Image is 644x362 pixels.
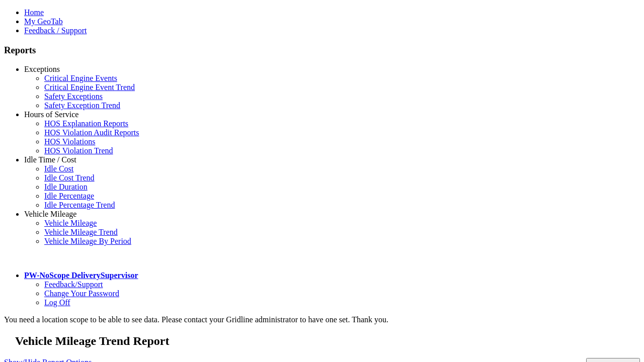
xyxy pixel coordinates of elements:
a: Idle Time / Cost [24,155,76,164]
a: Safety Exceptions [44,92,103,101]
a: HOS Violations [44,137,95,146]
a: HOS Explanation Reports [44,119,128,128]
a: Hours of Service [24,110,78,119]
a: Idle Duration [44,183,88,191]
a: HOS Violation Trend [44,146,113,155]
a: Idle Percentage Trend [44,201,115,209]
a: Feedback/Support [44,280,103,289]
a: Vehicle Mileage Trend [44,228,118,236]
a: Log Off [44,298,70,307]
h3: Reports [4,45,640,56]
a: Feedback / Support [24,26,87,35]
a: Home [24,8,44,17]
a: Critical Engine Event Trend [44,83,135,92]
a: Change Your Password [44,289,119,298]
a: Critical Engine Events [44,74,117,82]
a: HOS Violation Audit Reports [44,128,139,137]
a: Vehicle Mileage By Period [44,237,131,245]
a: Vehicle Mileage [24,210,76,218]
div: You need a location scope to be able to see data. Please contact your Gridline administrator to h... [4,315,640,324]
a: PW-NoScope DeliverySupervisor [24,271,138,280]
a: Idle Cost Trend [44,173,95,182]
a: Idle Cost [44,164,73,173]
a: Safety Exception Trend [44,101,120,110]
a: Vehicle Mileage [44,219,97,227]
a: My GeoTab [24,17,63,26]
a: Idle Percentage [44,192,94,200]
h2: Vehicle Mileage Trend Report [15,334,640,348]
a: Exceptions [24,65,60,73]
